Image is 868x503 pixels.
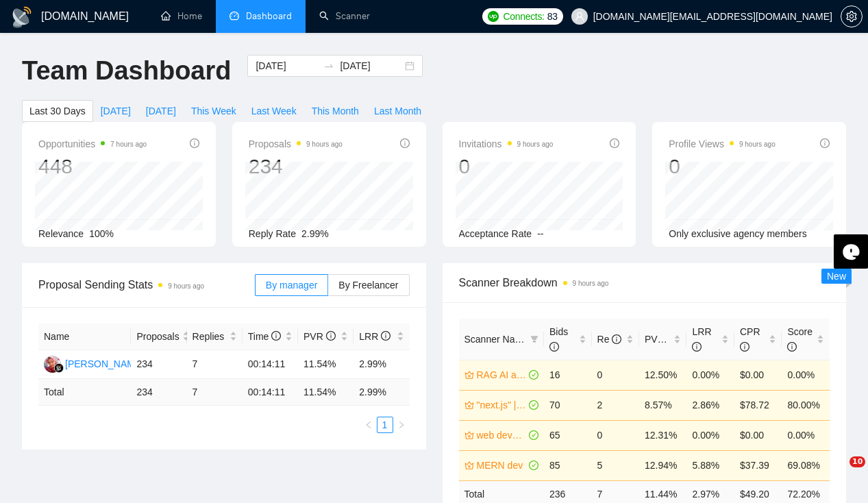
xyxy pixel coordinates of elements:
td: 2.99% [354,350,409,379]
td: 85 [544,450,591,480]
span: info-circle [271,331,281,341]
span: info-circle [820,138,830,148]
div: 0 [459,154,554,180]
img: logo [11,6,33,28]
td: 234 [131,379,186,406]
span: info-circle [612,334,621,344]
td: 0.00% [782,420,830,450]
li: Next Page [393,417,410,433]
span: swap-right [323,60,334,71]
td: 0 [592,360,639,390]
span: Scanner Name [464,334,528,345]
td: Total [38,379,131,406]
td: 12.31% [639,420,686,450]
span: info-circle [740,342,749,352]
span: Bids [549,326,568,352]
span: Dashboard [246,10,292,22]
span: info-circle [549,342,559,352]
span: Replies [193,329,227,344]
td: $78.72 [734,390,782,420]
td: 234 [131,350,186,379]
a: "next.js" | "next js [477,397,527,413]
span: This Week [191,103,236,119]
td: 80.00% [782,390,830,420]
span: info-circle [326,331,336,341]
a: web developmnet [477,428,527,443]
span: crown [464,430,474,440]
button: setting [841,5,863,27]
td: 0.00% [782,360,830,390]
span: to [323,60,334,71]
time: 9 hours ago [168,282,204,290]
td: 16 [544,360,591,390]
span: crown [464,461,474,470]
button: right [393,417,410,433]
button: Last Month [367,100,429,122]
div: [PERSON_NAME] [65,356,144,371]
span: 2.99% [301,228,329,239]
span: info-circle [692,342,702,352]
time: 7 hours ago [110,140,147,148]
td: 2.99 % [354,379,409,406]
th: Name [38,323,131,350]
a: setting [841,11,863,22]
time: 9 hours ago [573,280,609,287]
a: searchScanner [319,10,370,22]
td: 11.54% [298,350,354,379]
span: -- [537,228,543,239]
span: check-circle [529,370,538,380]
td: 70 [544,390,591,420]
td: 0.00% [686,420,734,450]
span: [DATE] [146,103,176,119]
span: 10 [850,456,865,467]
span: Acceptance Rate [459,228,532,239]
td: 65 [544,420,591,450]
button: Last Week [244,100,304,122]
h1: Team Dashboard [22,55,231,87]
span: Last 30 Days [29,103,86,119]
div: 0 [669,154,776,180]
button: left [360,417,377,433]
span: By Freelancer [338,280,398,291]
a: 1 [377,417,393,432]
span: New [827,271,846,282]
img: gigradar-bm.png [54,363,64,373]
span: [DATE] [101,103,131,119]
a: RAG AI assistant [477,367,527,382]
span: crown [464,400,474,410]
button: This Month [304,100,367,122]
span: filter [528,329,541,349]
span: info-circle [610,138,619,148]
span: LRR [692,326,711,352]
span: right [397,421,406,429]
span: LRR [359,331,390,342]
span: crown [464,370,474,380]
span: check-circle [529,400,538,410]
input: End date [340,58,402,73]
th: Proposals [131,323,186,350]
span: setting [841,11,862,22]
span: dashboard [230,11,239,21]
button: Last 30 Days [22,100,93,122]
td: 0 [592,420,639,450]
td: 8.57% [639,390,686,420]
div: 234 [249,154,343,180]
a: DP[PERSON_NAME] [44,358,144,369]
span: check-circle [529,430,538,440]
span: user [575,12,584,21]
img: upwork-logo.png [488,11,499,22]
img: DP [44,356,61,373]
td: 5.88% [686,450,734,480]
span: Only exclusive agency members [669,228,807,239]
span: By manager [266,280,317,291]
span: Score [787,326,813,352]
span: 100% [89,228,114,239]
span: Time [248,331,281,342]
span: left [364,421,373,429]
span: 83 [547,9,558,24]
span: CPR [740,326,760,352]
span: Profile Views [669,136,776,152]
span: info-circle [381,331,390,341]
th: Replies [187,323,243,350]
time: 9 hours ago [739,140,776,148]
